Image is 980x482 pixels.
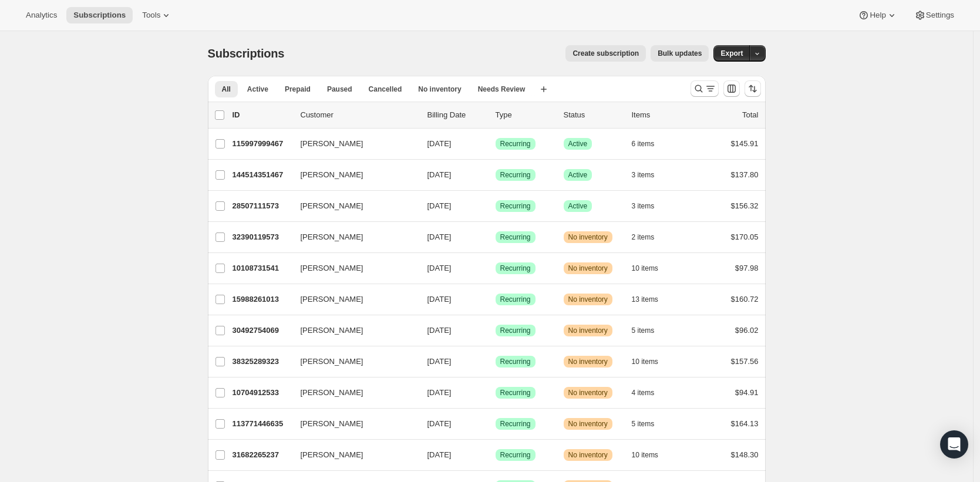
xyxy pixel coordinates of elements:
span: Recurring [500,139,531,149]
span: 4 items [632,388,655,397]
button: [PERSON_NAME] [294,383,411,402]
button: [PERSON_NAME] [294,134,411,153]
button: Help [851,7,904,23]
div: 31682265237[PERSON_NAME][DATE]SuccessRecurringWarningNo inventory10 items$148.30 [233,447,759,463]
span: Settings [926,11,954,20]
div: 113771446635[PERSON_NAME][DATE]SuccessRecurringWarningNo inventory5 items$164.13 [233,416,759,432]
span: Subscriptions [73,11,126,20]
span: 10 items [632,450,658,460]
p: 31682265237 [233,449,291,461]
span: 2 items [632,232,655,242]
button: 10 items [632,447,671,463]
p: 38325289323 [233,356,291,368]
span: $148.30 [731,450,759,459]
span: $145.91 [731,139,759,148]
span: [PERSON_NAME] [301,356,363,368]
span: [PERSON_NAME] [301,200,363,212]
span: [PERSON_NAME] [301,231,363,243]
span: $170.05 [731,232,759,241]
span: [PERSON_NAME] [301,262,363,274]
span: No inventory [568,450,608,460]
span: Cancelled [369,85,402,94]
p: 15988261013 [233,294,291,305]
span: Prepaid [285,85,311,94]
span: $156.32 [731,201,759,210]
span: Paused [327,85,352,94]
p: 144514351467 [233,169,291,181]
button: [PERSON_NAME] [294,166,411,184]
p: 113771446635 [233,418,291,430]
span: Tools [142,11,160,20]
button: 3 items [632,198,668,214]
span: [DATE] [427,450,452,459]
button: [PERSON_NAME] [294,197,411,215]
span: 3 items [632,201,655,211]
button: Tools [135,7,179,23]
span: [DATE] [427,264,452,272]
button: Create subscription [565,45,646,62]
span: Recurring [500,388,531,397]
span: Recurring [500,295,531,304]
span: No inventory [568,419,608,429]
span: No inventory [568,264,608,273]
button: 3 items [632,167,668,183]
span: 10 items [632,357,658,366]
span: [DATE] [427,295,452,304]
p: Total [742,109,758,121]
button: [PERSON_NAME] [294,352,411,371]
button: Settings [907,7,961,23]
span: [DATE] [427,419,452,428]
div: 10108731541[PERSON_NAME][DATE]SuccessRecurringWarningNo inventory10 items$97.98 [233,260,759,277]
div: Items [632,109,691,121]
span: Help [870,11,885,20]
button: [PERSON_NAME] [294,290,411,309]
span: No inventory [568,295,608,304]
span: No inventory [568,232,608,242]
button: Sort the results [745,80,761,97]
button: Bulk updates [651,45,709,62]
button: [PERSON_NAME] [294,446,411,464]
span: Create subscription [572,49,639,58]
span: $94.91 [735,388,759,397]
span: 5 items [632,326,655,335]
button: 13 items [632,291,671,308]
p: Billing Date [427,109,486,121]
span: $164.13 [731,419,759,428]
span: [DATE] [427,232,452,241]
button: Subscriptions [66,7,133,23]
span: Active [568,170,588,180]
span: Recurring [500,232,531,242]
p: 30492754069 [233,325,291,336]
div: Open Intercom Messenger [940,430,968,459]
span: $157.56 [731,357,759,366]
button: 10 items [632,353,671,370]
div: 115997999467[PERSON_NAME][DATE]SuccessRecurringSuccessActive6 items$145.91 [233,136,759,152]
span: No inventory [568,326,608,335]
div: 144514351467[PERSON_NAME][DATE]SuccessRecurringSuccessActive3 items$137.80 [233,167,759,183]
p: ID [233,109,291,121]
button: [PERSON_NAME] [294,259,411,278]
span: [DATE] [427,201,452,210]
button: 4 items [632,385,668,401]
span: Recurring [500,450,531,460]
div: Type [496,109,554,121]
button: Create new view [534,81,553,97]
div: IDCustomerBilling DateTypeStatusItemsTotal [233,109,759,121]
span: 6 items [632,139,655,149]
span: Subscriptions [208,47,285,60]
button: [PERSON_NAME] [294,321,411,340]
span: Recurring [500,264,531,273]
button: 2 items [632,229,668,245]
span: [PERSON_NAME] [301,387,363,399]
span: $137.80 [731,170,759,179]
span: 3 items [632,170,655,180]
div: 30492754069[PERSON_NAME][DATE]SuccessRecurringWarningNo inventory5 items$96.02 [233,322,759,339]
span: Recurring [500,419,531,429]
button: [PERSON_NAME] [294,228,411,247]
span: No inventory [568,357,608,366]
span: Active [247,85,268,94]
span: [PERSON_NAME] [301,169,363,181]
p: 115997999467 [233,138,291,150]
div: 28507111573[PERSON_NAME][DATE]SuccessRecurringSuccessActive3 items$156.32 [233,198,759,214]
span: [PERSON_NAME] [301,449,363,461]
